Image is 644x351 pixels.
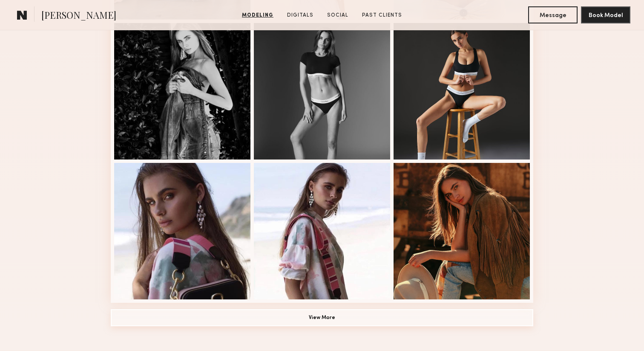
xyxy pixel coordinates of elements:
[528,6,578,23] button: Message
[324,12,352,19] a: Social
[581,11,630,18] a: Book Model
[581,6,630,23] button: Book Model
[284,12,317,19] a: Digitals
[359,12,405,19] a: Past Clients
[111,309,533,326] button: View More
[239,12,277,19] a: Modeling
[41,9,116,23] span: [PERSON_NAME]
